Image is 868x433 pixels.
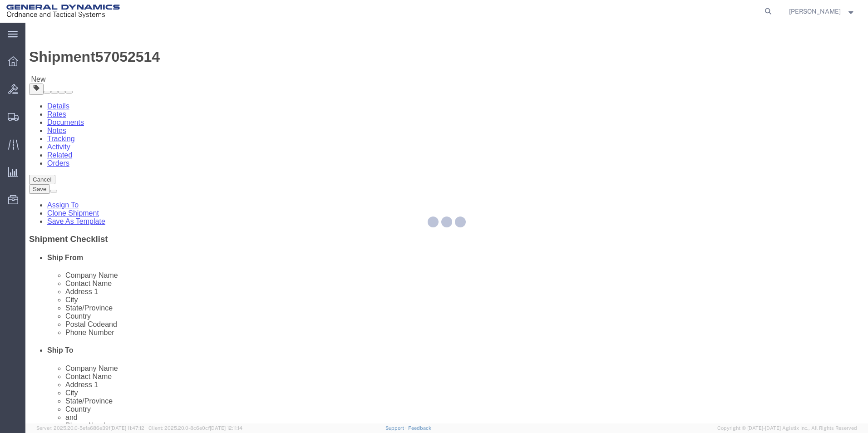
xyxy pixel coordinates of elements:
[110,425,144,431] span: [DATE] 11:47:12
[148,425,242,431] span: Client: 2025.20.0-8c6e0cf
[408,425,431,431] a: Feedback
[717,424,857,432] span: Copyright © [DATE]-[DATE] Agistix Inc., All Rights Reserved
[210,425,242,431] span: [DATE] 12:11:14
[789,6,856,17] button: [PERSON_NAME]
[789,6,841,16] span: Mark Bradley
[36,425,144,431] span: Server: 2025.20.0-5efa686e39f
[385,425,408,431] a: Support
[6,5,120,18] img: logo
